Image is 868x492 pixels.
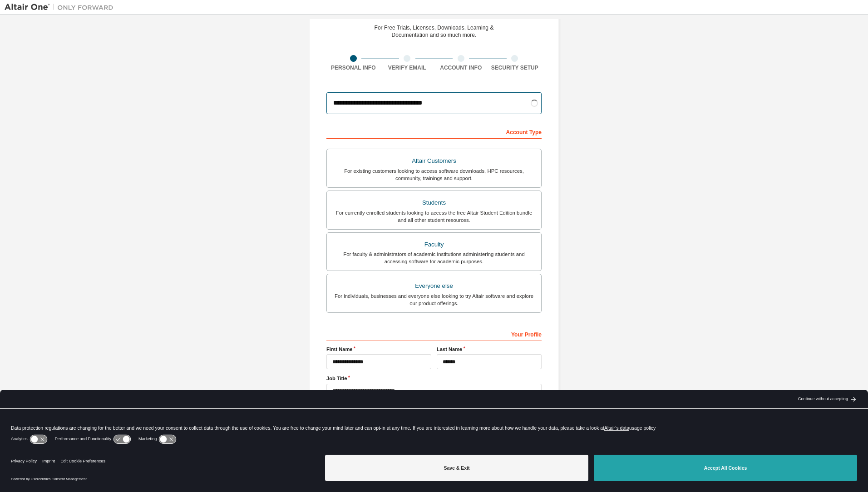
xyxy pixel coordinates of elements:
div: For individuals, businesses and everyone else looking to try Altair software and explore our prod... [332,292,536,307]
div: Altair Customers [332,155,536,167]
div: For faculty & administrators of academic institutions administering students and accessing softwa... [332,251,536,265]
label: First Name [326,346,431,353]
div: Your Profile [326,326,542,341]
div: Account Info [434,64,488,71]
div: Students [332,196,536,209]
div: Account Type [326,124,542,139]
div: Security Setup [488,64,542,71]
label: Job Title [326,375,542,382]
div: For currently enrolled students looking to access the free Altair Student Edition bundle and all ... [332,209,536,224]
div: Verify Email [380,64,434,71]
div: For existing customers looking to access software downloads, HPC resources, community, trainings ... [332,167,536,182]
img: Altair One [5,3,118,12]
div: Faculty [332,238,536,251]
label: Last Name [437,346,542,353]
div: For Free Trials, Licenses, Downloads, Learning & Documentation and so much more. [375,24,494,39]
div: Personal Info [326,64,380,71]
div: Everyone else [332,280,536,292]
